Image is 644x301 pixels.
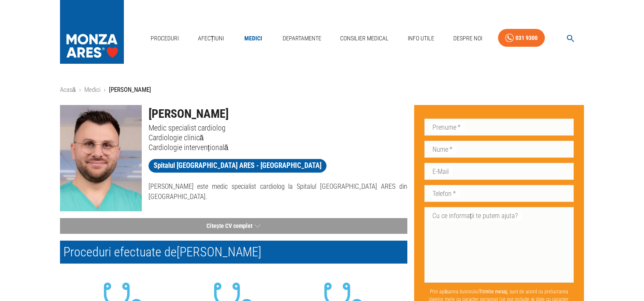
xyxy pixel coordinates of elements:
[60,105,142,211] img: Dr. Alexandru Achim
[79,85,81,95] li: ›
[404,30,438,47] a: Info Utile
[149,142,407,152] p: Cardiologie intervențională
[149,123,407,133] p: Medic specialist cardiolog
[195,30,228,47] a: Afecțiuni
[515,33,538,43] div: 031 9300
[84,86,100,94] a: Medici
[479,289,507,295] b: Trimite mesaj
[60,218,407,234] button: Citește CV complet
[60,86,76,94] a: Acasă
[104,85,106,95] li: ›
[149,160,326,171] span: Spitalul [GEOGRAPHIC_DATA] ARES - [GEOGRAPHIC_DATA]
[149,105,407,123] h1: [PERSON_NAME]
[279,30,325,47] a: Departamente
[60,85,584,95] nav: breadcrumb
[450,30,486,47] a: Despre Noi
[149,159,326,173] a: Spitalul [GEOGRAPHIC_DATA] ARES - [GEOGRAPHIC_DATA]
[109,85,151,95] p: [PERSON_NAME]
[149,182,407,202] p: [PERSON_NAME] este medic specialist cardiolog la Spitalul [GEOGRAPHIC_DATA] ARES din [GEOGRAPHIC_...
[240,30,267,47] a: Medici
[337,30,392,47] a: Consilier Medical
[149,133,407,142] p: Cardiologie clinică
[60,241,407,264] h2: Proceduri efectuate de [PERSON_NAME]
[498,29,545,47] a: 031 9300
[147,30,182,47] a: Proceduri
